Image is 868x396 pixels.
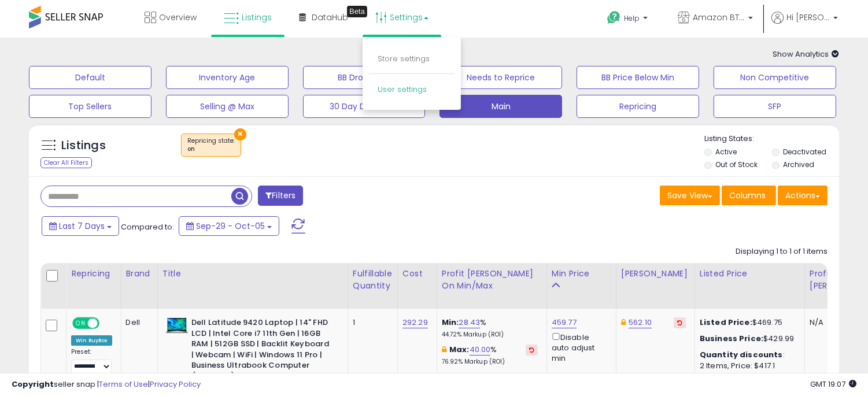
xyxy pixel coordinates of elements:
div: on [187,145,235,153]
button: Main [439,95,562,118]
span: Show Analytics [773,49,839,60]
span: OFF [98,319,116,328]
div: % [442,317,538,339]
a: Hi [PERSON_NAME] [771,12,838,38]
button: Columns [722,186,776,205]
a: Privacy Policy [150,379,201,390]
a: Store settings [378,53,430,64]
span: Columns [729,190,766,201]
a: 459.77 [552,317,577,328]
span: ON [73,319,88,328]
div: : [700,350,796,360]
button: Default [29,66,152,89]
div: Displaying 1 to 1 of 1 items [736,246,828,257]
th: The percentage added to the cost of goods (COGS) that forms the calculator for Min & Max prices. [437,263,546,309]
b: Listed Price: [700,317,752,328]
button: Filters [258,186,303,206]
button: Selling @ Max [166,95,289,118]
button: Repricing [577,95,699,118]
button: BB Price Below Min [577,66,699,89]
button: BB Drop in 7d [303,66,426,89]
div: Win BuyBox [71,335,112,346]
div: Dell [126,317,149,328]
span: Help [624,13,640,23]
span: Sep-29 - Oct-05 [196,220,265,232]
div: Min Price [552,268,611,280]
button: Non Competitive [714,66,836,89]
b: Dell Latitude 9420 Laptop | 14" FHD LCD | Intel Core i7 11th Gen | 16GB RAM | 512GB SSD | Backlit... [191,317,332,384]
button: Save View [660,186,720,205]
a: Help [598,2,659,38]
div: 2 Items, Price: $417.1 [700,361,796,371]
div: Disable auto adjust min [552,331,607,364]
p: Listing States: [704,134,839,145]
button: Last 7 Days [42,216,119,236]
button: 30 Day Decrease [303,95,426,118]
button: Needs to Reprice [439,66,562,89]
a: 292.29 [402,317,428,328]
div: $429.99 [700,334,796,344]
span: Overview [159,12,197,23]
b: Quantity discounts [700,349,783,360]
h5: Listings [61,138,106,154]
div: Fulfillable Quantity [353,268,393,292]
div: Tooltip anchor [347,6,367,17]
button: × [234,128,246,140]
div: $469.75 [700,317,796,328]
div: Brand [126,268,153,280]
span: Amazon BTG [693,12,745,23]
a: 562.10 [629,317,652,328]
span: Repricing state : [187,136,235,154]
label: Out of Stock [715,160,758,169]
div: Profit [PERSON_NAME] on Min/Max [442,268,542,292]
b: Business Price: [700,333,763,344]
label: Active [715,147,737,157]
b: Max: [449,344,470,355]
button: Top Sellers [29,95,152,118]
a: 28.43 [459,317,480,328]
div: Listed Price [700,268,800,280]
a: Terms of Use [99,379,148,390]
div: Title [162,268,343,280]
div: Repricing [71,268,116,280]
button: Inventory Age [166,66,289,89]
button: Sep-29 - Oct-05 [179,216,279,236]
button: Actions [778,186,828,205]
span: Listings [242,12,272,23]
div: Cost [402,268,432,280]
p: 44.72% Markup (ROI) [442,331,538,339]
a: 40.00 [470,344,491,356]
div: Preset: [71,348,112,374]
span: Hi [PERSON_NAME] [786,12,830,23]
span: Compared to: [121,221,174,232]
a: User settings [378,84,427,95]
div: % [442,345,538,366]
i: Get Help [607,10,621,25]
img: 414B8QEQueL._SL40_.jpg [165,317,189,335]
div: [PERSON_NAME] [621,268,690,280]
button: SFP [714,95,836,118]
label: Archived [783,160,814,169]
span: Last 7 Days [59,220,105,232]
strong: Copyright [12,379,54,390]
b: Min: [442,317,459,328]
span: 2025-10-13 19:07 GMT [810,379,856,390]
div: seller snap | | [12,379,201,390]
p: 76.92% Markup (ROI) [442,358,538,366]
div: Clear All Filters [40,157,92,168]
span: DataHub [312,12,348,23]
div: 1 [353,317,389,328]
label: Deactivated [783,147,826,157]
